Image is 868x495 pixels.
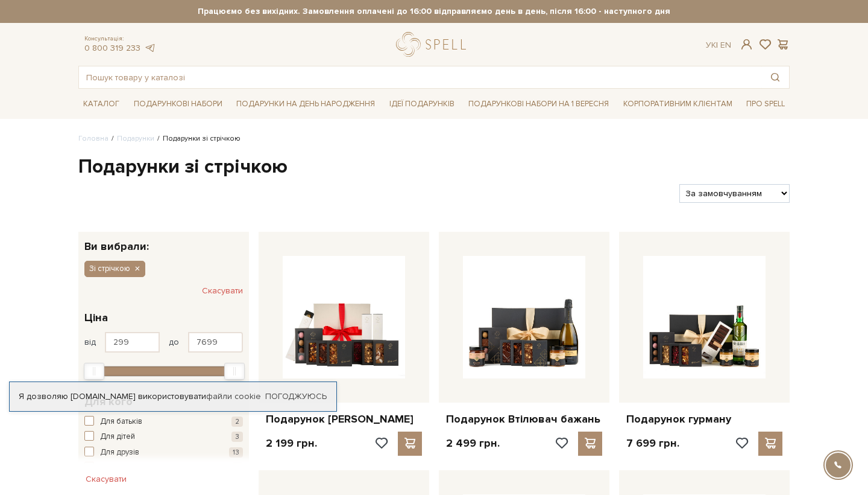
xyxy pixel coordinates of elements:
[84,337,96,348] span: від
[266,436,317,450] p: 2 199 грн.
[169,337,179,348] span: до
[78,470,134,489] button: Скасувати
[626,412,782,426] a: Подарунок гурману
[78,95,124,113] a: Каталог
[100,431,135,443] span: Для дітей
[188,332,243,353] input: Ціна
[84,261,145,276] button: Зі стрічкою
[224,363,245,380] div: Max
[396,32,471,57] a: logo
[84,43,140,53] a: 0 800 319 233
[154,133,241,144] li: Подарунки зі стрічкою
[84,462,243,474] button: Для керівника 9
[761,66,789,88] button: Пошук товару у каталозі
[129,95,227,113] a: Подарункові набори
[265,391,327,402] a: Погоджуюсь
[716,40,718,50] span: |
[706,40,731,51] div: Ук
[143,43,156,53] a: telegram
[84,35,156,43] span: Консультація:
[117,134,154,143] a: Подарунки
[720,40,731,50] a: En
[10,391,336,402] div: Я дозволяю [DOMAIN_NAME] використовувати
[79,66,761,88] input: Пошук товару у каталозі
[84,431,243,443] button: Для дітей 3
[231,95,380,113] a: Подарунки на День народження
[206,391,261,401] a: файли cookie
[84,447,243,459] button: Для друзів 13
[202,281,243,301] button: Скасувати
[232,462,243,473] span: 9
[89,263,130,274] span: Зі стрічкою
[78,6,790,17] strong: Працюємо без вихідних. Замовлення оплачені до 16:00 відправляємо день в день, після 16:00 - насту...
[385,95,459,113] a: Ідеї подарунків
[105,332,160,353] input: Ціна
[84,310,108,326] span: Ціна
[446,436,500,450] p: 2 499 грн.
[231,417,243,427] span: 2
[618,94,737,114] a: Корпоративним клієнтам
[741,95,790,113] a: Про Spell
[446,412,602,426] a: Подарунок Втілювач бажань
[231,432,243,442] span: 3
[100,462,153,474] span: Для керівника
[84,363,104,380] div: Min
[78,232,249,252] div: Ви вибрали:
[78,134,108,143] a: Головна
[100,416,142,428] span: Для батьків
[84,416,243,428] button: Для батьків 2
[229,447,243,458] span: 13
[464,94,614,114] a: Подарункові набори на 1 Вересня
[100,447,139,459] span: Для друзів
[266,412,422,426] a: Подарунок [PERSON_NAME]
[78,155,790,180] h1: Подарунки зі стрічкою
[626,436,679,450] p: 7 699 грн.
